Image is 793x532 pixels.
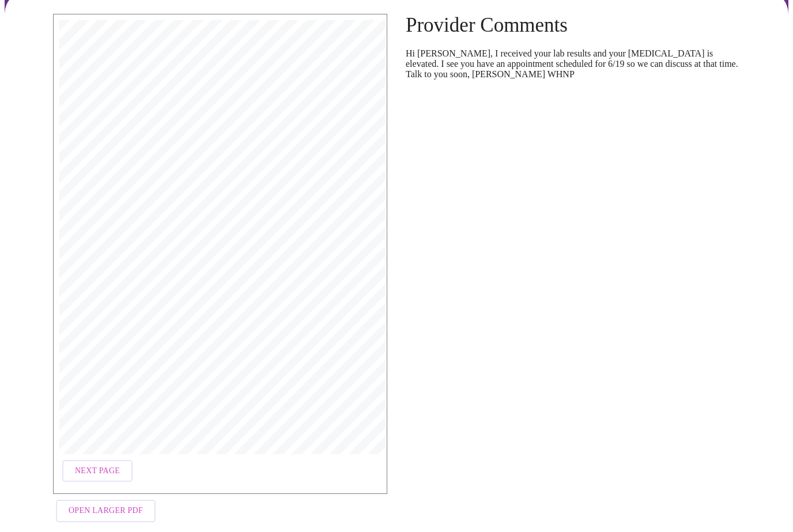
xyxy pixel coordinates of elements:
h4: Provider Comments [406,14,740,37]
button: Open Larger PDF [56,500,156,522]
span: Open Larger PDF [69,504,143,518]
span: Next Page [75,464,120,478]
button: Next Page [62,460,133,482]
p: Hi [PERSON_NAME], I received your lab results and your [MEDICAL_DATA] is elevated. I see you have... [406,48,740,80]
